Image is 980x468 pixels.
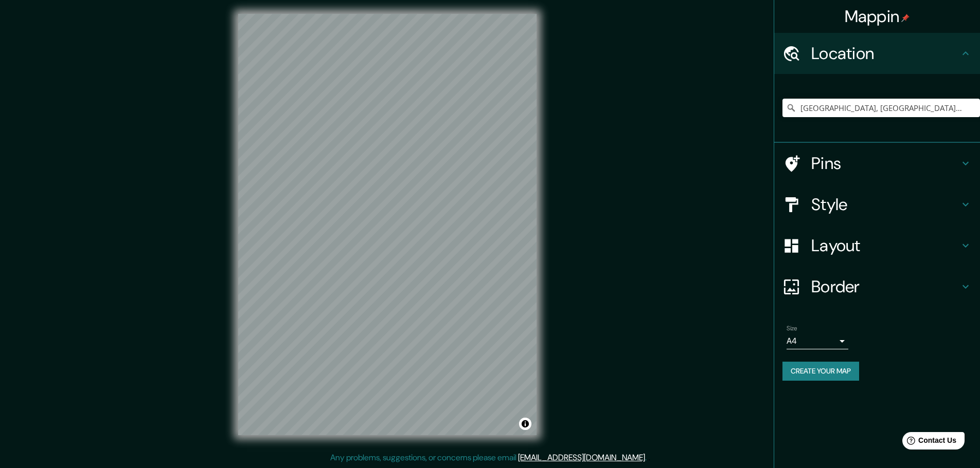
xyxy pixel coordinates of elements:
[774,266,980,307] div: Border
[901,14,910,22] img: pin-icon.png
[811,194,959,215] h4: Style
[774,143,980,184] div: Pins
[787,333,848,349] div: A4
[787,324,797,333] label: Size
[774,225,980,266] div: Layout
[774,184,980,225] div: Style
[811,276,959,297] h4: Border
[811,235,959,256] h4: Layout
[845,6,910,27] h4: Mappin
[519,418,531,430] button: Toggle attribution
[330,452,647,464] p: Any problems, suggestions, or concerns please email .
[518,452,645,463] a: [EMAIL_ADDRESS][DOMAIN_NAME]
[238,14,537,435] canvas: Map
[648,452,650,464] div: .
[811,153,959,174] h4: Pins
[782,362,859,381] button: Create your map
[647,452,648,464] div: .
[782,99,980,117] input: Pick your city or area
[774,33,980,74] div: Location
[888,428,969,457] iframe: Help widget launcher
[811,43,959,64] h4: Location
